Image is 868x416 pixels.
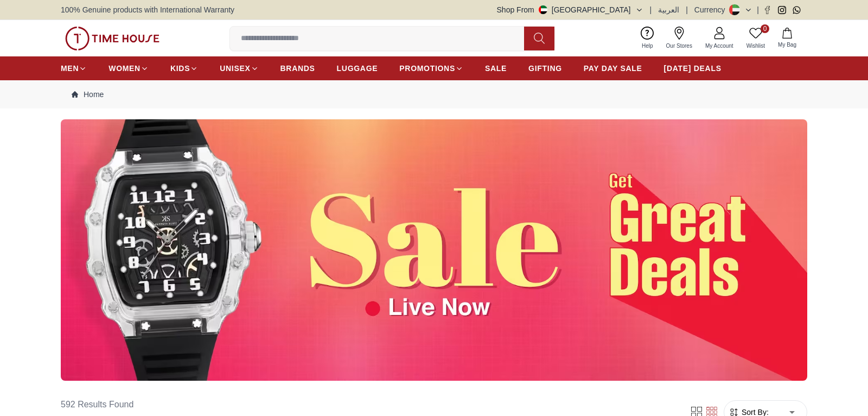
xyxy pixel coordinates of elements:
a: 0Wishlist [740,24,771,52]
span: 0 [761,24,769,33]
button: My Bag [771,25,803,51]
span: Our Stores [662,42,697,50]
span: | [686,4,688,15]
a: Our Stores [660,24,699,52]
span: My Bag [774,41,801,49]
div: Currency [694,4,730,15]
span: Help [637,42,658,50]
a: Facebook [763,6,771,14]
button: العربية [658,4,679,15]
span: GIFTING [528,63,562,74]
span: SALE [485,63,507,74]
span: WOMEN [108,63,141,74]
span: | [757,4,759,15]
span: [DATE] DEALS [664,63,722,74]
span: LUGGAGE [337,63,378,74]
a: [DATE] DEALS [664,59,722,78]
a: PAY DAY SALE [584,59,642,78]
a: SALE [485,59,507,78]
span: KIDS [170,63,190,74]
span: MEN [61,63,79,74]
a: Help [635,24,660,52]
img: ... [61,119,807,381]
nav: Breadcrumb [61,80,807,108]
img: ... [65,27,159,50]
a: KIDS [170,59,198,78]
span: Wishlist [742,42,769,50]
a: LUGGAGE [337,59,378,78]
img: United Arab Emirates [539,5,547,14]
a: WOMEN [108,59,149,78]
a: Whatsapp [793,6,801,14]
span: BRANDS [280,63,315,74]
span: 100% Genuine products with International Warranty [61,4,234,15]
span: PAY DAY SALE [584,63,642,74]
a: UNISEX [220,59,258,78]
a: Instagram [778,6,786,14]
a: PROMOTIONS [399,59,463,78]
span: UNISEX [220,63,250,74]
span: My Account [701,42,738,50]
span: | [650,4,652,15]
a: MEN [61,59,87,78]
a: BRANDS [280,59,315,78]
a: Home [72,89,104,100]
span: PROMOTIONS [399,63,455,74]
a: GIFTING [528,59,562,78]
button: Shop From[GEOGRAPHIC_DATA] [497,4,643,15]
